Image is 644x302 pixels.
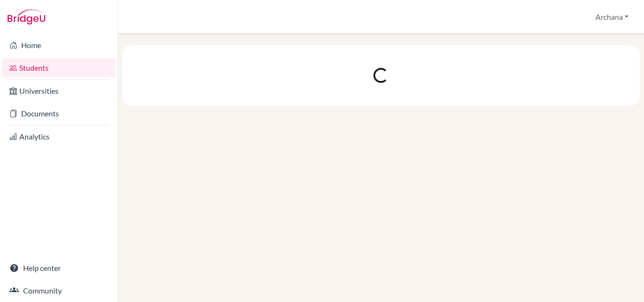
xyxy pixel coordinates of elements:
a: Analytics [2,127,116,146]
a: Universities [2,82,116,100]
a: Community [2,281,116,300]
a: Students [2,58,116,77]
a: Help center [2,259,116,278]
img: Bridge-U [8,9,45,24]
button: Archana [591,8,633,26]
a: Documents [2,104,116,123]
a: Home [2,36,116,55]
